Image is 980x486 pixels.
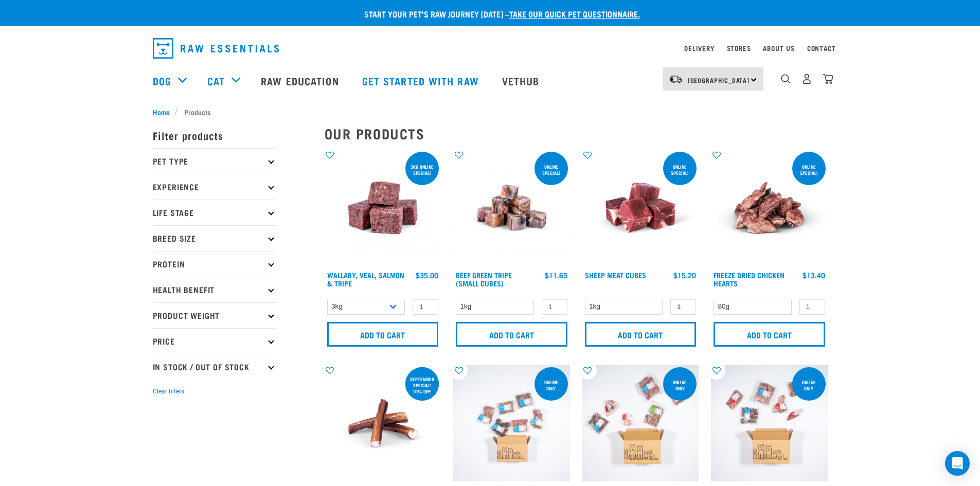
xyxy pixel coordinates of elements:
[763,46,794,50] a: About Us
[727,46,751,50] a: Stores
[153,277,276,302] p: Health Benefit
[325,150,441,266] img: Wallaby Veal Salmon Tripe 1642
[416,271,438,279] div: $35.00
[153,148,276,174] p: Pet Type
[413,299,438,315] input: 1
[711,365,828,482] img: Dog Novel 0 2sec
[405,159,439,181] div: 3kg online special!
[792,374,826,396] div: Online Only
[456,322,567,347] input: Add to cart
[799,299,825,315] input: 1
[153,106,170,117] span: Home
[145,34,836,63] nav: dropdown navigation
[492,60,553,101] a: Vethub
[352,60,492,101] a: Get started with Raw
[405,371,439,399] div: September special! 10% off!
[153,302,276,328] p: Product Weight
[670,299,696,315] input: 1
[585,322,697,347] input: Add to cart
[325,365,441,482] img: Bull Pizzle
[327,273,404,285] a: Wallaby, Veal, Salmon & Tripe
[803,271,825,279] div: $13.40
[453,365,570,482] img: Cat 0 2sec
[823,74,833,84] img: home-icon@2x.png
[582,150,699,266] img: Sheep Meat
[801,74,812,84] img: user.png
[327,322,439,347] input: Add to cart
[153,38,279,59] img: Raw Essentials Logo
[714,322,825,347] input: Add to cart
[153,174,276,200] p: Experience
[509,11,640,16] a: take our quick pet questionnaire.
[153,225,276,251] p: Breed Size
[153,354,276,380] p: In Stock / Out Of Stock
[945,451,970,476] div: Open Intercom Messenger
[714,273,785,285] a: Freeze Dried Chicken Hearts
[673,271,696,279] div: $15.20
[669,75,683,84] img: van-moving.png
[153,328,276,354] p: Price
[663,159,697,181] div: ONLINE SPECIAL!
[534,374,568,396] div: ONLINE ONLY
[663,374,697,396] div: Online Only
[542,299,567,315] input: 1
[153,73,171,88] a: Dog
[153,106,828,117] nav: breadcrumbs
[153,251,276,277] p: Protein
[585,273,646,277] a: Sheep Meat Cubes
[711,150,828,266] img: FD Chicken Hearts
[456,273,512,285] a: Beef Green Tripe (Small Cubes)
[781,74,791,84] img: home-icon-1@2x.png
[807,46,836,50] a: Contact
[153,387,184,396] button: Clear filters
[684,46,714,50] a: Delivery
[153,106,175,117] a: Home
[582,365,699,482] img: Dog 0 2sec
[534,159,568,181] div: ONLINE SPECIAL!
[688,78,750,82] span: [GEOGRAPHIC_DATA]
[545,271,567,279] div: $11.65
[207,73,225,88] a: Cat
[251,60,351,101] a: Raw Education
[153,122,276,148] p: Filter products
[453,150,570,266] img: Beef Tripe Bites 1634
[153,200,276,225] p: Life Stage
[325,125,828,141] h2: Our Products
[792,159,826,181] div: ONLINE SPECIAL!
